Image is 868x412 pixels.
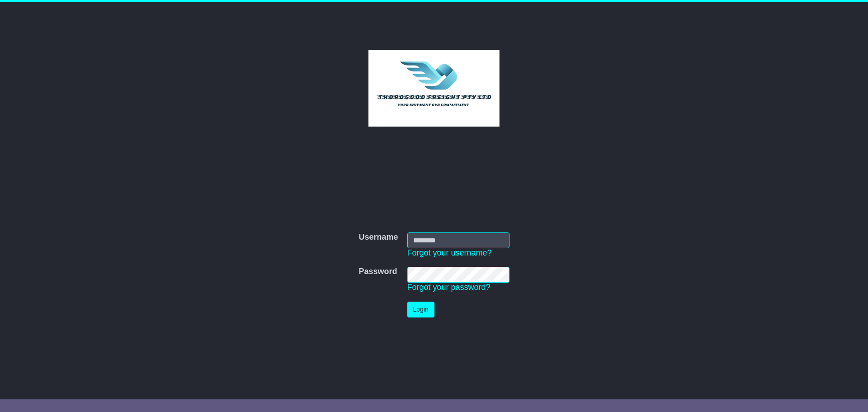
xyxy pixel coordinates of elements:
[359,232,398,242] label: Username
[407,283,491,292] a: Forgot your password?
[407,302,434,317] button: Login
[368,50,500,127] img: Thorogood Freight Pty Ltd
[359,267,397,277] label: Password
[407,248,492,257] a: Forgot your username?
